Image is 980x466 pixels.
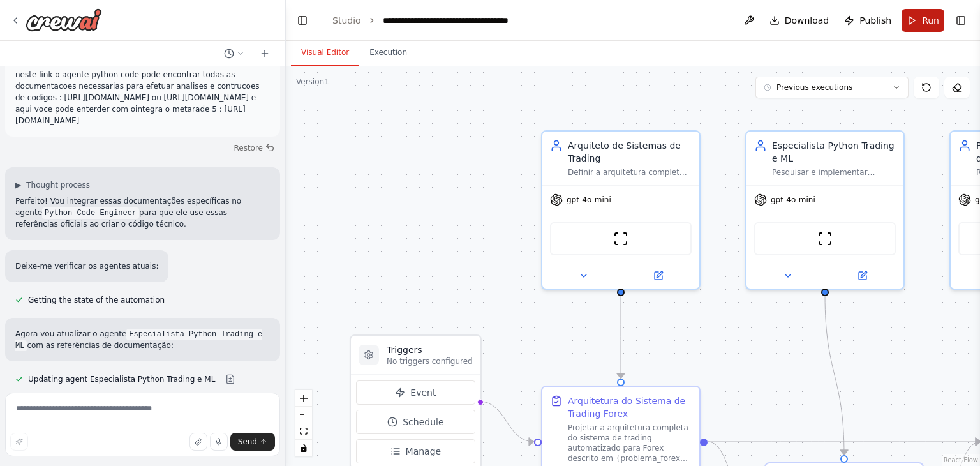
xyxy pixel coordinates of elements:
g: Edge from triggers to b7e8238d-9e9c-4edd-892d-2985c4841bd5 [479,395,533,448]
div: Especialista Python Trading e MLPesquisar e implementar soluções técnicas específicas para tradin... [745,130,905,290]
button: Open in side panel [826,268,898,283]
nav: breadcrumb [332,14,526,27]
button: Schedule [356,410,475,434]
span: Manage [406,445,442,458]
g: Edge from aaa7bf5f-afc8-4ee4-9059-6cec01b114a5 to 887c95ba-63de-4b19-9bf5-c2b8f763e967 [819,295,850,455]
p: Agora vou atualizar o agente com as referências de documentação: [15,328,270,351]
button: Start a new chat [255,46,275,61]
button: Visual Editor [291,40,359,66]
button: Run [902,9,944,32]
button: Click to speak your automation idea [210,433,228,451]
span: Getting the state of the automation [28,295,165,305]
button: Send [230,433,275,451]
a: Studio [332,15,361,26]
div: Projetar a arquitetura completa do sistema de trading automatizado para Forex descrito em {proble... [568,423,692,463]
span: ▶ [15,180,21,190]
button: Hide left sidebar [293,11,311,29]
div: Definir a arquitetura completa do sistema de trading automatizado para Forex, incluindo integraçã... [568,167,692,177]
p: neste link o agente python code pode encontrar todas as documentacoes necessarias para efetuar an... [15,69,270,126]
p: No triggers configured [387,356,473,366]
img: ScrapeWebsiteTool [613,231,628,246]
button: Download [764,9,835,32]
button: Previous executions [755,77,909,98]
h3: Triggers [387,343,473,356]
button: Execution [359,40,417,66]
div: Version 1 [296,77,329,87]
span: Publish [859,14,891,27]
span: gpt-4o-mini [771,195,815,205]
code: Python Code Engineer [42,207,139,219]
span: gpt-4o-mini [567,195,611,205]
button: ▶Thought process [15,180,90,190]
span: Event [410,386,436,399]
button: toggle interactivity [295,440,312,456]
button: Event [356,380,475,405]
p: Deixe-me verificar os agentes atuais: [15,260,158,272]
span: Updating agent Especialista Python Trading e ML [28,374,215,384]
button: Publish [839,9,896,32]
p: Perfeito! Vou integrar essas documentações específicas no agente para que ele use essas referênci... [15,195,270,230]
span: Thought process [26,180,90,190]
span: Schedule [403,416,443,428]
button: Restore [228,139,280,157]
button: Manage [356,439,475,463]
button: zoom in [295,390,312,407]
span: Previous executions [776,82,852,93]
span: Download [785,14,829,27]
div: Arquitetura do Sistema de Trading Forex [568,395,692,420]
button: Upload files [189,433,207,451]
button: zoom out [295,407,312,423]
button: Show right sidebar [952,11,970,29]
button: Switch to previous chat [219,46,249,61]
div: Pesquisar e implementar soluções técnicas específicas para trading Forex usando Python, incluindo... [772,167,896,177]
div: React Flow controls [295,390,312,456]
g: Edge from b7e8238d-9e9c-4edd-892d-2985c4841bd5 to f98dad23-b9e7-43aa-a2f5-02466f1d0c16 [708,435,980,448]
img: ScrapeWebsiteTool [817,231,833,246]
div: Arquiteto de Sistemas de Trading [568,139,692,165]
span: Run [922,14,939,27]
g: Edge from 25709c0c-adb4-49fa-99f8-2f96ebf64291 to b7e8238d-9e9c-4edd-892d-2985c4841bd5 [614,295,627,378]
div: Arquiteto de Sistemas de TradingDefinir a arquitetura completa do sistema de trading automatizado... [541,130,701,290]
a: React Flow attribution [944,456,978,463]
div: Especialista Python Trading e ML [772,139,896,165]
button: fit view [295,423,312,440]
button: Open in side panel [622,268,694,283]
code: Especialista Python Trading e ML [15,329,262,352]
span: Send [238,437,257,447]
button: Improve this prompt [10,433,28,451]
img: Logo [26,8,102,31]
